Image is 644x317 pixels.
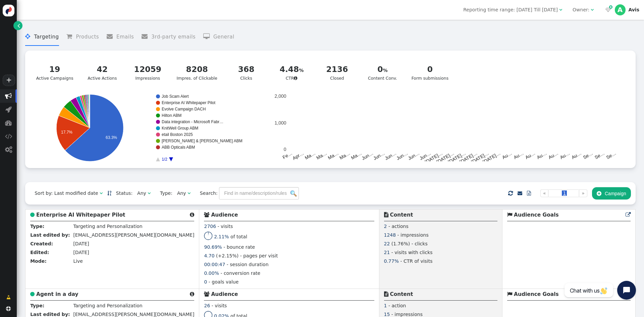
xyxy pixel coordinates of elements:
span:  [527,191,531,195]
div: A chart. [30,94,267,161]
span: 0.77% [384,258,399,264]
span:  [66,33,76,39]
svg: A chart. [270,94,626,161]
div: Active Campaigns [36,64,73,82]
a: + [3,75,15,86]
span:  [142,33,151,39]
a: 2136Closed [316,60,358,86]
span: - impressions [397,232,429,238]
div: 0 [412,64,448,75]
text: Se… [594,150,605,160]
a: 8208Impres. of Clickable [172,60,221,86]
div: 4.48 [275,64,308,75]
span:  [507,212,512,217]
div: Any [137,190,146,197]
a:  [13,21,22,30]
span: (+2.15%) [216,253,238,258]
span:  [518,191,522,195]
b: Last edited by: [30,312,70,317]
span: Targeting and Personalization [73,224,142,229]
span: Live [73,258,83,264]
input: Find in name/description/rules [219,187,299,199]
span: - session duration [227,262,269,267]
text: 63.3% [106,135,117,140]
span:  [597,191,601,196]
text: Fe… [281,150,293,160]
b: Mode: [30,258,47,264]
span:  [294,76,298,80]
text: Se… [605,150,617,160]
b: Created: [30,241,53,246]
b: Agent in a day [36,291,78,297]
span:  [605,7,611,12]
a: 0Content Conv. [362,60,403,86]
a:  [518,190,522,196]
img: icon_search.png [290,190,297,196]
div: Owner: [573,6,589,13]
b: Audience Goals [514,212,559,218]
span: - conversion rate [220,270,260,276]
text: KnitWell Group ABM [162,126,198,131]
div: 19 [36,64,73,75]
span:  [187,191,191,195]
span: [DATE] [73,241,89,246]
div: Any [177,190,186,197]
span: - actions [388,224,409,229]
a: » [579,189,587,197]
span: 0.00% [204,270,219,276]
span:  [190,212,194,217]
span: - visits [212,303,227,308]
span:  [384,212,388,217]
a:  [626,212,631,218]
span:  [384,292,388,297]
div: Impressions [131,64,164,82]
span: - clicks [412,241,428,246]
b: Type: [30,303,44,308]
span: - CTR of visits [400,258,432,264]
span:  [5,120,12,126]
li: Emails [107,28,134,46]
span: of total [230,234,247,239]
text: Job Scam Alert [162,94,189,99]
span: 1248 [384,232,396,238]
span: Status: [111,190,132,197]
text: Au… [571,150,582,160]
text: ABB Opticals ABM [162,145,195,150]
text: Se… [582,150,594,160]
span: - pages per visit [240,253,278,258]
span:  [5,106,12,113]
span:  [507,292,512,297]
span:  [591,7,594,12]
b: Edited: [30,250,49,255]
b: Audience Goals [514,291,559,297]
span:  [5,133,12,140]
div: 368 [230,64,263,75]
span: [EMAIL_ADDRESS][PERSON_NAME][DOMAIN_NAME] [73,312,194,317]
b: Audience [211,212,238,218]
span:  [107,33,116,39]
span:  [203,33,213,39]
span: Sorted in descending order [107,191,111,195]
span: 0 [204,279,207,285]
button: Campaign [592,187,631,199]
span:  [30,212,35,217]
span:  [6,294,11,301]
b: Enterprise AI Whitepaper Pilot [36,212,125,218]
span:  [609,4,612,10]
text: Au… [513,150,524,160]
span: [EMAIL_ADDRESS][PERSON_NAME][DOMAIN_NAME] [73,232,194,238]
img: logo-icon.svg [3,5,14,16]
text: [PERSON_NAME] & [PERSON_NAME] ABM [162,139,243,143]
span:  [25,33,34,39]
div: 42 [86,64,119,75]
a: 0Form submissions [407,60,452,86]
span:  [204,212,209,217]
div: Avis [628,7,639,13]
span: 22 [384,241,390,246]
div: Clicks [230,64,263,82]
span:  [508,189,513,197]
b: Content [390,212,413,218]
span:  [30,292,35,297]
text: Data integration - Microsoft Fabr… [162,120,223,124]
span: 1 [384,303,387,308]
